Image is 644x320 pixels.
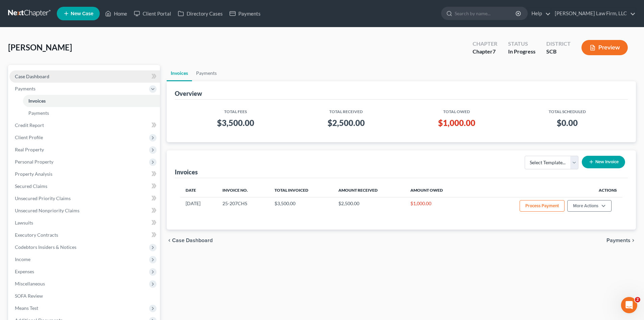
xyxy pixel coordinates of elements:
[15,86,35,91] span: Payments
[102,7,130,20] a: Home
[567,200,612,212] button: More Actions
[15,122,44,128] span: Credit Report
[180,105,291,115] th: Total Fees
[493,48,496,55] span: 7
[15,293,43,299] span: SOFA Review
[508,48,535,56] div: In Progress
[333,197,405,216] td: $2,500.00
[15,232,58,238] span: Executory Contracts
[175,89,202,98] div: Overview
[473,48,497,56] div: Chapter
[15,256,30,262] span: Income
[9,119,160,131] a: Credit Report
[15,195,71,201] span: Unsecured Priority Claims
[455,7,517,20] input: Search by name...
[9,180,160,192] a: Secured Claims
[15,159,53,165] span: Personal Property
[407,118,506,128] h3: $1,000.00
[15,244,76,250] span: Codebtors Insiders & Notices
[401,105,512,115] th: Total Owed
[582,156,625,168] button: New Invoice
[130,7,174,20] a: Client Portal
[186,118,285,128] h3: $3,500.00
[167,238,213,243] button: chevron_left Case Dashboard
[15,73,49,79] span: Case Dashboard
[71,11,93,16] span: New Case
[23,107,160,119] a: Payments
[333,184,405,197] th: Amount Received
[508,40,535,48] div: Status
[15,269,34,274] span: Expenses
[9,205,160,217] a: Unsecured Nonpriority Claims
[167,65,192,81] a: Invoices
[606,238,630,243] span: Payments
[15,220,33,226] span: Lawsuits
[269,197,333,216] td: $3,500.00
[405,197,467,216] td: $1,000.00
[15,147,44,152] span: Real Property
[520,200,565,212] button: Process Payment
[15,183,47,189] span: Secured Claims
[9,229,160,241] a: Executory Contracts
[15,305,38,311] span: Means Test
[15,134,43,140] span: Client Profile
[9,70,160,83] a: Case Dashboard
[9,168,160,180] a: Property Analysis
[512,105,622,115] th: Total Scheduled
[621,297,637,313] iframe: Intercom live chat
[192,65,221,81] a: Payments
[630,238,636,243] i: chevron_right
[217,197,269,216] td: 25-207CHS
[405,184,467,197] th: Amount Owed
[28,110,49,116] span: Payments
[15,281,45,286] span: Miscellaneous
[15,171,52,177] span: Property Analysis
[473,40,497,48] div: Chapter
[23,95,160,107] a: Invoices
[546,40,571,48] div: District
[9,217,160,229] a: Lawsuits
[9,192,160,205] a: Unsecured Priority Claims
[551,7,636,20] a: [PERSON_NAME] Law Firm, LLC
[180,184,217,197] th: Date
[167,238,172,243] i: chevron_left
[15,208,79,213] span: Unsecured Nonpriority Claims
[467,184,622,197] th: Actions
[9,290,160,302] a: SOFA Review
[217,184,269,197] th: Invoice No.
[174,7,226,20] a: Directory Cases
[581,40,628,55] button: Preview
[226,7,264,20] a: Payments
[291,105,401,115] th: Total Received
[635,297,640,302] span: 2
[8,42,72,52] span: [PERSON_NAME]
[517,118,617,128] h3: $0.00
[546,48,571,56] div: SCB
[172,238,213,243] span: Case Dashboard
[606,238,636,243] button: Payments chevron_right
[180,197,217,216] td: [DATE]
[269,184,333,197] th: Total Invoiced
[28,98,46,104] span: Invoices
[296,118,396,128] h3: $2,500.00
[528,7,551,20] a: Help
[175,168,198,176] div: Invoices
